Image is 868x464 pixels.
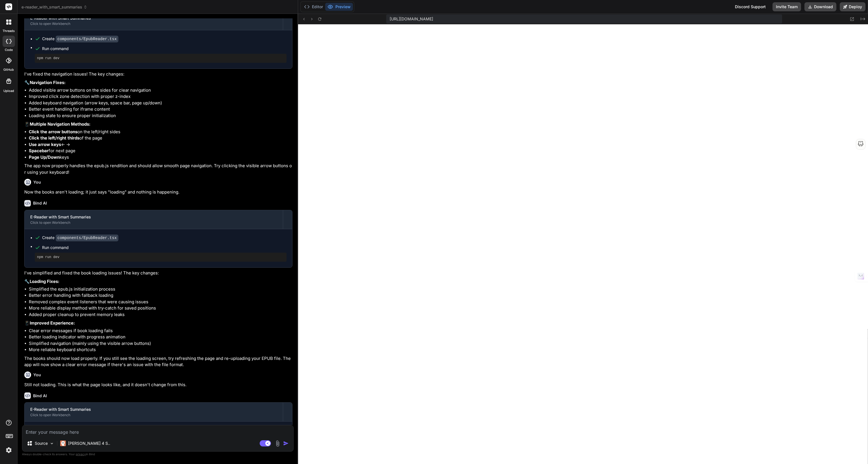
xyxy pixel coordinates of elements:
[30,80,66,85] strong: Navigation Fixes:
[33,200,47,206] h6: Bind AI
[24,121,292,128] p: 📱
[37,56,284,61] pre: npm run dev
[30,214,277,220] div: E-Reader with Smart Summaries
[29,148,292,154] li: for next page
[37,255,284,259] pre: npm run dev
[33,179,41,185] h6: You
[24,189,292,196] p: Now the books aren't loading; it just says "loading" and nothing is happening.
[283,441,289,446] img: icon
[30,279,59,284] strong: Loading Fixes:
[24,320,292,326] p: 📱
[24,278,292,285] p: 🔧
[24,163,292,175] p: The app now properly handles the epub.js rendition and should allow smooth page navigation. Try c...
[30,22,277,26] div: Click to open Workbench
[42,235,118,241] div: Create
[29,299,292,305] li: Removed complex event listeners that were causing issues
[29,154,60,160] strong: Page Up/Down
[30,121,90,127] strong: Multiple Navigation Methods:
[24,355,292,368] p: The books should now load properly. If you still see the loading screen, try refreshing the page ...
[29,129,77,134] strong: Click the arrow buttons
[29,106,292,113] li: Better event handling for iframe content
[76,452,86,456] span: privacy
[29,328,292,334] li: Clear error messages if book loading fails
[29,135,79,141] strong: Click the left/right thirds
[30,320,75,326] strong: Improved Experience:
[25,210,283,229] button: E-Reader with Smart SummariesClick to open Workbench
[29,312,292,318] li: Added proper cleanup to prevent memory leaks
[35,441,48,446] p: Source
[732,2,769,11] div: Discord Support
[840,2,865,11] button: Deploy
[30,407,277,412] div: E-Reader with Smart Summaries
[804,2,836,11] button: Download
[29,100,292,106] li: Added keyboard navigation (arrow keys, space bar, page up/down)
[772,2,801,11] button: Invite Team
[29,93,292,100] li: Improved click zone detection with proper z-index
[5,48,13,52] label: code
[33,372,41,378] h6: You
[56,235,118,241] code: components/EpubReader.tsx
[24,71,292,78] p: I've fixed the navigation issues! The key changes:
[29,129,292,135] li: on the left/right sides
[42,245,287,250] span: Run command
[302,3,325,11] button: Editor
[29,334,292,340] li: Better loading indicator with progress animation
[3,67,14,72] label: GitHub
[68,441,110,446] p: [PERSON_NAME] 4 S..
[29,305,292,312] li: More reliable display method with try-catch for saved positions
[29,87,292,94] li: Added visible arrow buttons on the sides for clear navigation
[29,154,292,161] li: keys
[24,80,292,86] p: 🔧
[21,4,87,10] span: e-reader_with_smart_summaries
[29,286,292,293] li: Simplified the epub.js initialization process
[3,29,15,33] label: threads
[60,441,66,446] img: Claude 4 Sonnet
[56,36,118,42] code: components/EpubReader.tsx
[42,46,287,51] span: Run command
[3,89,14,93] label: Upload
[29,347,292,353] li: More reliable keyboard shortcuts
[390,16,433,22] span: [URL][DOMAIN_NAME]
[25,11,283,30] button: E-Reader with Smart SummariesClick to open Workbench
[274,440,281,447] img: attachment
[29,141,292,148] li: ← →
[29,292,292,299] li: Better error handling with fallback loading
[29,113,292,119] li: Loading state to ensure proper initialization
[29,135,292,141] li: of the page
[42,36,118,42] div: Create
[325,3,353,11] button: Preview
[30,413,277,417] div: Click to open Workbench
[25,403,283,421] button: E-Reader with Smart SummariesClick to open Workbench
[30,220,277,225] div: Click to open Workbench
[24,270,292,276] p: I've simplified and fixed the book loading issues! The key changes:
[24,382,292,388] p: Still not loading. This is what the page looks like, and it doesn't change from this.
[29,142,61,147] strong: Use arrow keys
[29,340,292,347] li: Simplified navigation (mainly using the visible arrow buttons)
[298,24,868,464] iframe: Preview
[4,445,14,455] img: settings
[22,452,294,457] p: Always double-check its answers. Your in Bind
[33,393,47,399] h6: Bind AI
[29,148,49,153] strong: Spacebar
[49,441,54,446] img: Pick Models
